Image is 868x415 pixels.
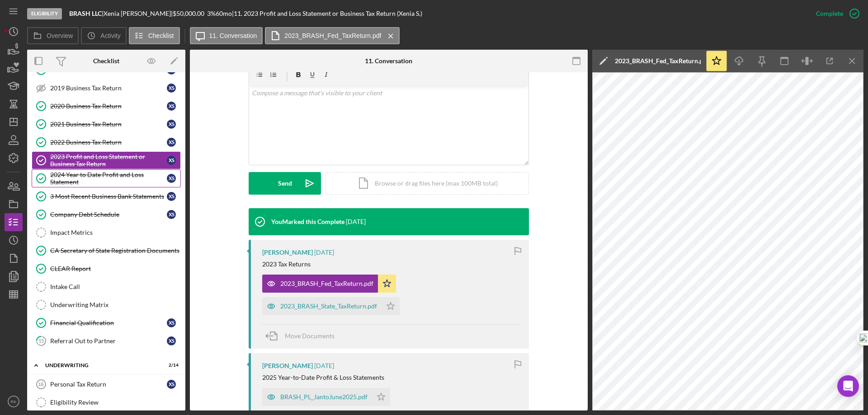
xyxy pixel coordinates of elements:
div: You Marked this Complete [271,218,344,225]
a: Company Debt ScheduleXS [32,205,181,224]
div: X S [167,102,176,111]
div: 2021 Business Tax Return [50,121,167,128]
label: Checklist [148,32,174,39]
button: Move Documents [262,325,344,347]
span: Move Documents [285,332,335,340]
label: Activity [100,32,120,39]
a: 2022 Business Tax ReturnXS [32,133,181,151]
div: X S [167,192,176,201]
div: Company Debt Schedule [50,211,167,218]
button: 2023_BRASH_Fed_TaxReturn.pdf [265,27,400,44]
div: | [69,10,104,17]
div: Underwriting Matrix [50,301,180,308]
div: [PERSON_NAME] [262,249,313,256]
div: X S [167,120,176,129]
div: Xenia [PERSON_NAME] | [104,10,173,17]
div: Personal Tax Return [50,381,167,388]
a: 2023 Profit and Loss Statement or Business Tax ReturnXS [32,151,181,169]
a: 3 Most Recent Business Bank StatementsXS [32,187,181,205]
a: 15Referral Out to PartnerXS [32,332,181,350]
div: X S [167,318,176,327]
div: 2023 Tax Returns [262,261,311,268]
div: Complete [816,5,843,23]
div: 2023_BRASH_State_TaxReturn.pdf [280,303,377,310]
div: X S [167,138,176,147]
div: 11. Conversation [365,57,412,65]
div: BRASH_PL_JantoJune2025.pdf [280,393,368,401]
button: BRASH_PL_JantoJune2025.pdf [262,388,390,406]
div: 2 / 14 [162,363,179,368]
button: 11. Conversation [190,27,263,44]
div: CLEAR Report [50,265,180,272]
div: 3 % [207,10,216,17]
div: 2020 Business Tax Return [50,103,167,110]
text: RK [10,399,17,404]
div: X S [167,156,176,165]
a: 2021 Business Tax ReturnXS [32,115,181,133]
div: Open Intercom Messenger [837,375,859,397]
time: 2025-08-06 21:11 [346,218,366,225]
button: Checklist [129,27,180,44]
a: CA Secretary of State Registration Documents [32,242,181,260]
a: 2019 Business Tax ReturnXS [32,79,181,97]
div: 2025 Year-to-Date Profit & Loss Statements [262,374,384,381]
a: Financial QualificationXS [32,314,181,332]
div: X S [167,210,176,219]
div: 60 mo [216,10,232,17]
a: Impact Metrics [32,224,181,242]
label: 2023_BRASH_Fed_TaxReturn.pdf [284,32,381,39]
div: Eligibility Review [50,399,180,406]
button: Complete [807,5,863,23]
div: 2019 Business Tax Return [50,84,167,92]
a: Intake Call [32,278,181,296]
div: CA Secretary of State Registration Documents [50,247,180,254]
a: Eligibility Review [32,393,181,411]
label: Overview [47,32,73,39]
a: CLEAR Report [32,260,181,278]
div: Eligibility [27,8,62,19]
div: X S [167,174,176,183]
div: 3 Most Recent Business Bank Statements [50,193,167,200]
a: 2020 Business Tax ReturnXS [32,97,181,115]
a: Underwriting Matrix [32,296,181,314]
div: Underwriting [45,363,156,368]
tspan: 15 [38,338,44,344]
label: 11. Conversation [209,32,257,39]
div: Financial Qualification [50,319,167,326]
button: 2023_BRASH_State_TaxReturn.pdf [262,297,400,315]
div: Checklist [93,57,119,65]
div: 2022 Business Tax Return [50,139,167,146]
button: Activity [81,27,126,44]
button: Overview [27,27,79,44]
div: 2023 Profit and Loss Statement or Business Tax Return [50,153,167,168]
button: 2023_BRASH_Fed_TaxReturn.pdf [262,275,396,293]
div: Send [278,172,292,195]
a: 2024 Year to Date Profit and Loss StatementXS [32,169,181,187]
tspan: 16 [38,382,43,387]
div: [PERSON_NAME] [262,362,313,369]
div: X S [167,380,176,389]
button: Send [249,172,321,195]
b: BRASH LLC [69,9,102,17]
div: X S [167,336,176,345]
div: Intake Call [50,283,180,290]
time: 2025-08-05 21:25 [314,249,334,256]
div: 2023_BRASH_Fed_TaxReturn.pdf [615,57,701,65]
div: Impact Metrics [50,229,180,236]
div: X S [167,84,176,93]
div: $50,000.00 [173,10,207,17]
a: 16Personal Tax ReturnXS [32,375,181,393]
div: Referral Out to Partner [50,337,167,345]
div: 2024 Year to Date Profit and Loss Statement [50,171,167,186]
div: 2023_BRASH_Fed_TaxReturn.pdf [280,280,373,287]
button: RK [5,392,23,410]
time: 2025-08-05 04:34 [314,362,334,369]
div: | 11. 2023 Profit and Loss Statement or Business Tax Return (Xenia S.) [232,10,422,17]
